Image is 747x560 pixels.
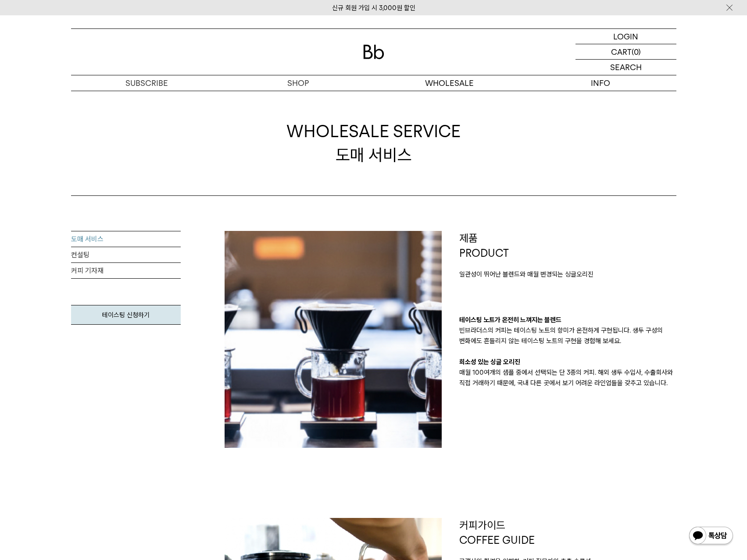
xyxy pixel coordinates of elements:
a: SHOP [222,75,374,91]
a: CART (0) [575,44,676,60]
img: 카카오톡 채널 1:1 채팅 버튼 [688,526,734,547]
p: INFO [525,75,676,91]
a: SUBSCRIBE [71,75,222,91]
p: CART [611,44,632,59]
a: 커피 기자재 [71,263,181,279]
a: 신규 회원 가입 시 3,000원 할인 [332,4,415,12]
img: 로고 [363,45,384,59]
a: LOGIN [575,29,676,44]
p: 제품 PRODUCT [459,231,676,260]
p: (0) [632,44,641,59]
p: LOGIN [613,29,638,44]
a: 컨설팅 [71,247,181,263]
p: SEARCH [610,60,642,75]
p: 테이스팅 노트가 온전히 느껴지는 블렌드 [459,315,676,325]
p: WHOLESALE [374,75,525,91]
p: 희소성 있는 싱글 오리진 [459,357,676,367]
a: 테이스팅 신청하기 [71,305,181,325]
p: 일관성이 뛰어난 블렌드와 매월 변경되는 싱글오리진 [459,269,676,280]
p: 커피가이드 COFFEE GUIDE [459,518,676,547]
span: WHOLESALE SERVICE [286,120,461,143]
p: 매월 100여개의 샘플 중에서 선택되는 단 3종의 커피. 해외 생두 수입사, 수출회사와 직접 거래하기 때문에, 국내 다른 곳에서 보기 어려운 라인업들을 갖추고 있습니다. [459,367,676,388]
div: 도매 서비스 [286,120,461,166]
a: 도매 서비스 [71,231,181,247]
p: 빈브라더스의 커피는 테이스팅 노트의 향미가 온전하게 구현됩니다. 생두 구성의 변화에도 흔들리지 않는 테이스팅 노트의 구현을 경험해 보세요. [459,325,676,346]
